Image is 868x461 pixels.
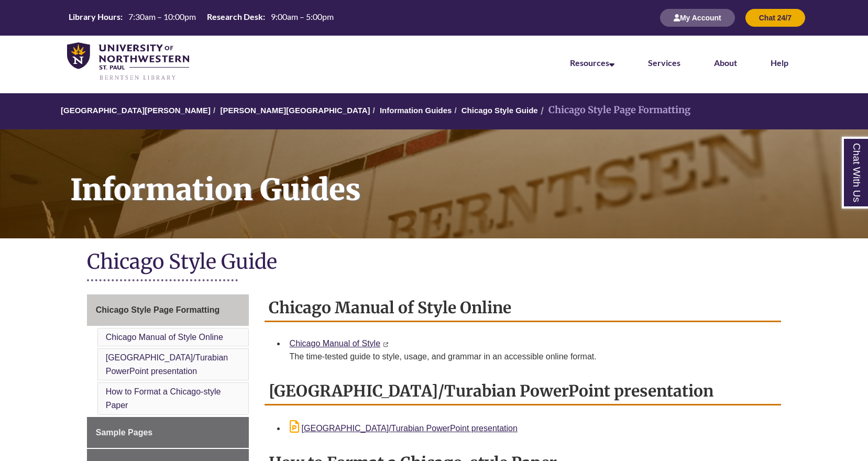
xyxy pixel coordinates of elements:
button: My Account [660,9,735,27]
a: Chicago Manual of Style Online [106,333,223,342]
a: How to Format a Chicago-style Paper [106,387,221,410]
h2: Chicago Manual of Style Online [265,294,782,322]
a: Sample Pages [87,417,249,448]
th: Research Desk: [203,11,267,23]
span: 9:00am – 5:00pm [271,12,334,21]
a: Services [648,58,680,68]
a: Chat 24/7 [745,13,805,22]
img: UNWSP Library Logo [67,42,189,81]
span: 7:30am – 10:00pm [128,12,196,21]
th: Library Hours: [64,11,124,23]
a: Information Guides [380,106,452,115]
span: Sample Pages [96,428,153,437]
a: Chicago Manual of Style [290,339,380,348]
h1: Chicago Style Guide [87,249,782,277]
i: This link opens in a new window [382,342,388,347]
a: Hours Today [64,11,338,25]
li: Chicago Style Page Formatting [538,103,690,118]
a: [PERSON_NAME][GEOGRAPHIC_DATA] [220,106,370,115]
a: Chicago Style Page Formatting [87,294,249,326]
a: About [714,58,737,68]
a: Resources [570,58,614,68]
a: [GEOGRAPHIC_DATA][PERSON_NAME] [61,106,211,115]
table: Hours Today [64,11,338,24]
a: My Account [660,13,735,22]
a: [GEOGRAPHIC_DATA]/Turabian PowerPoint presentation [290,424,518,433]
div: The time-tested guide to style, usage, and grammar in an accessible online format. [290,350,773,363]
span: Chicago Style Page Formatting [96,305,219,314]
button: Chat 24/7 [745,9,805,27]
a: Chicago Style Guide [462,106,538,115]
h1: Information Guides [59,129,868,225]
h2: [GEOGRAPHIC_DATA]/Turabian PowerPoint presentation [265,378,782,405]
a: [GEOGRAPHIC_DATA]/Turabian PowerPoint presentation [106,353,228,376]
a: Help [771,58,788,68]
